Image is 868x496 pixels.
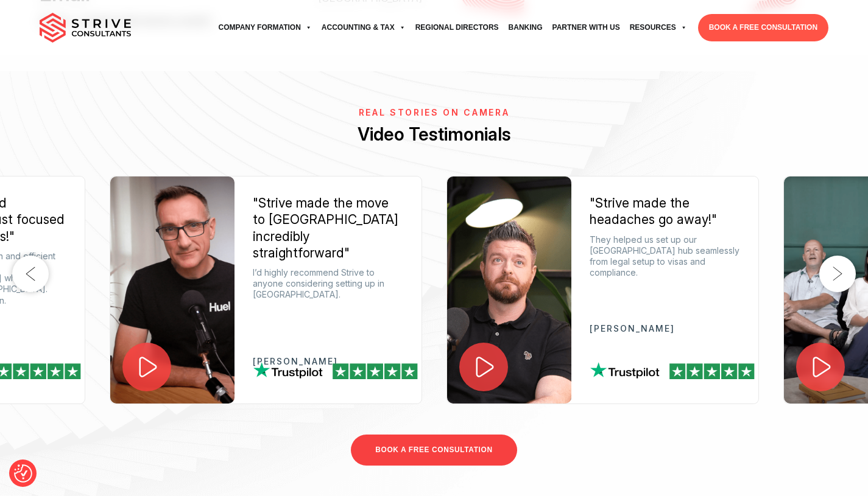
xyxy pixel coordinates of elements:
[590,195,740,228] div: "Strive made the headaches go away!"
[548,11,625,44] a: Partner with Us
[590,324,740,333] p: [PERSON_NAME]
[625,11,692,44] a: Resources
[253,357,403,366] p: [PERSON_NAME]
[317,11,411,44] a: Accounting & Tax
[14,464,32,483] img: Revisit consent button
[590,362,755,379] img: tp-review.png
[819,256,856,292] button: Next
[214,11,317,44] a: Company Formation
[253,362,418,379] img: tp-review.png
[504,11,548,44] a: Banking
[253,267,403,301] p: I’d highly recommend Strive to anyone considering setting up in [GEOGRAPHIC_DATA].
[351,435,517,466] a: BOOK A FREE CONSULTATION
[40,13,131,43] img: main-logo.svg
[698,14,828,41] a: BOOK A FREE CONSULTATION
[253,195,403,261] div: "Strive made the move to [GEOGRAPHIC_DATA] incredibly straightforward"
[411,11,504,44] a: Regional Directors
[14,464,32,483] button: Consent Preferences
[12,256,49,292] button: Previous
[590,234,740,279] p: They helped us set up our [GEOGRAPHIC_DATA] hub seamlessly from legal setup to visas and compliance.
